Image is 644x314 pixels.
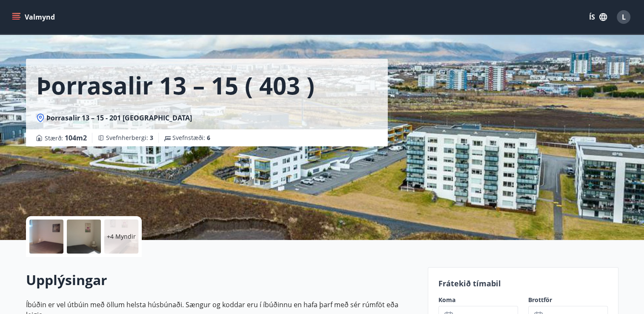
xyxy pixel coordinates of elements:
span: 3 [150,134,153,142]
p: Frátekið tímabil [438,278,608,289]
label: Brottför [528,296,608,304]
label: Koma [438,296,518,304]
h1: Þorrasalir 13 – 15 ( 403 ) [36,69,315,101]
span: 104 m2 [65,133,87,143]
button: L [613,7,634,27]
span: Þorrasalir 13 – 15 - 201 [GEOGRAPHIC_DATA] [46,113,192,123]
button: ÍS [584,9,612,25]
button: menu [10,9,58,25]
p: +4 Myndir [107,232,136,241]
span: Stærð : [45,133,87,143]
span: Svefnherbergi : [106,134,153,142]
span: L [622,12,626,22]
h2: Upplýsingar [26,271,418,289]
span: 6 [207,134,210,142]
span: Svefnstæði : [172,134,210,142]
